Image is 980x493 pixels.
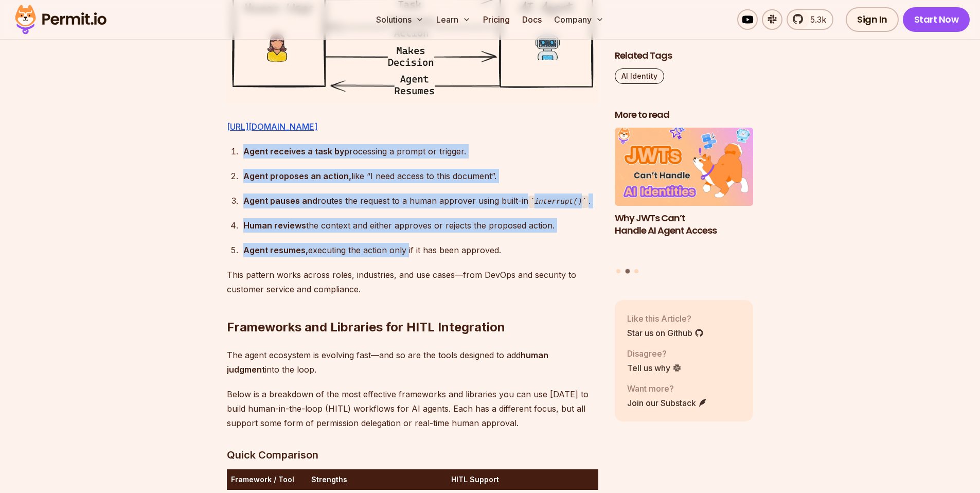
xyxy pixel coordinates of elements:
[243,243,598,257] div: executing the action only if it has been approved.
[627,382,707,394] p: Want more?
[227,268,598,296] p: This pattern works across roles, industries, and use cases—from DevOps and security to customer s...
[518,9,546,30] a: Docs
[804,13,826,26] span: 5.3k
[634,269,638,273] button: Go to slide 3
[227,121,317,132] a: [URL][DOMAIN_NAME]
[627,396,707,409] a: Join our Substack
[447,469,598,490] th: HITL Support
[243,146,344,156] strong: Agent receives a task by
[372,9,428,30] button: Solutions
[528,196,589,208] code: interrupt()
[10,2,111,37] img: Permit logo
[243,196,317,206] strong: Agent pauses and
[243,144,598,159] div: processing a prompt or trigger.
[243,171,351,181] strong: Agent proposes an action,
[615,128,754,206] img: Why JWTs Can’t Handle AI Agent Access
[227,387,598,430] p: Below is a breakdown of the most effective frameworks and libraries you can use [DATE] to build h...
[615,68,664,84] a: AI Identity
[627,361,682,374] a: Tell us why
[243,245,308,255] strong: Agent resumes,
[243,220,306,231] strong: Human reviews
[432,9,475,30] button: Learn
[307,469,447,490] th: Strengths
[615,109,754,121] h2: More to read
[846,7,899,32] a: Sign In
[627,312,704,324] p: Like this Article?
[243,169,598,183] div: like “I need access to this document”.
[615,128,754,275] div: Posts
[615,128,754,263] a: Why JWTs Can’t Handle AI Agent AccessWhy JWTs Can’t Handle AI Agent Access
[616,269,620,273] button: Go to slide 1
[243,218,598,233] div: the context and either approves or rejects the proposed action.
[615,212,754,237] h3: Why JWTs Can’t Handle AI Agent Access
[627,347,682,359] p: Disagree?
[625,269,630,274] button: Go to slide 2
[615,128,754,263] li: 2 of 3
[787,9,833,30] a: 5.3k
[227,469,308,490] th: Framework / Tool
[550,9,608,30] button: Company
[243,193,598,208] div: routes the request to a human approver using built-in .
[479,9,514,30] a: Pricing
[903,7,970,32] a: Start Now
[615,49,754,62] h2: Related Tags
[627,326,704,339] a: Star us on Github
[227,447,598,463] h3: Quick Comparison
[227,278,598,336] h2: Frameworks and Libraries for HITL Integration
[227,348,598,377] p: The agent ecosystem is evolving fast—and so are the tools designed to add into the loop.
